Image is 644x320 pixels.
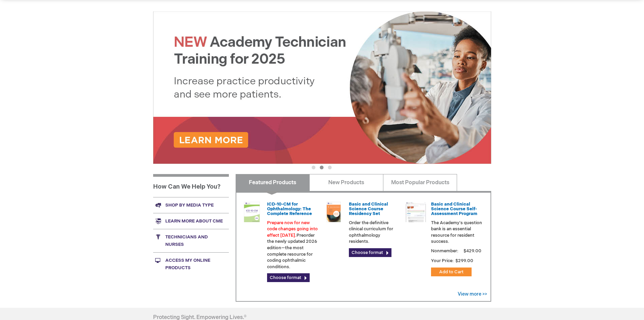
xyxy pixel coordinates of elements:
[431,247,458,255] strong: Nonmember:
[431,258,454,263] strong: Your Price:
[328,166,332,169] button: 3 of 3
[242,202,262,222] img: 0120008u_42.png
[153,229,229,252] a: Technicians and nurses
[236,174,310,191] a: Featured Products
[324,202,344,222] img: 02850963u_47.png
[349,201,388,217] a: Basic and Clinical Science Course Residency Set
[153,197,229,213] a: Shop by media type
[312,166,315,169] button: 1 of 3
[320,166,324,169] button: 2 of 3
[431,268,472,276] button: Add to Cart
[267,220,318,270] p: Preorder the newly updated 2026 edition—the most complete resource for coding ophthalmic conditions.
[349,248,391,257] a: Choose format
[309,174,383,191] a: New Products
[153,252,229,276] a: Access My Online Products
[439,269,463,275] span: Add to Cart
[267,273,310,282] a: Choose format
[153,174,229,197] h1: How Can We Help You?
[406,202,426,222] img: bcscself_20.jpg
[383,174,457,191] a: Most Popular Products
[462,248,482,254] span: $429.00
[458,291,487,297] a: View more >>
[267,201,312,217] a: ICD-10-CM for Ophthalmology: The Complete Reference
[431,201,477,217] a: Basic and Clinical Science Course Self-Assessment Program
[431,220,482,245] p: The Academy's question bank is an essential resource for resident success.
[267,220,318,238] font: Prepare now for new code changes going into effect [DATE].
[349,220,400,245] p: Order the definitive clinical curriculum for ophthalmology residents.
[153,213,229,229] a: Learn more about CME
[455,258,474,263] span: $299.00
